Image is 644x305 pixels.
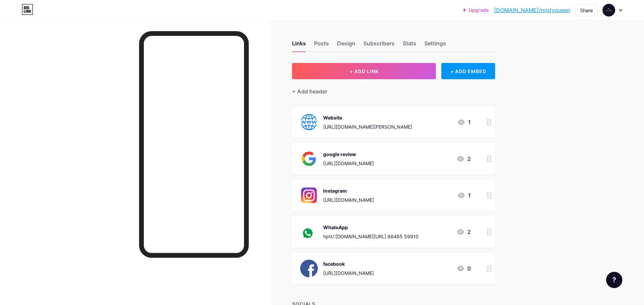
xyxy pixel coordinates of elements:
div: [URL][DOMAIN_NAME] [323,269,374,277]
div: google review [323,151,374,158]
div: Stats [403,39,416,51]
img: google review [300,150,318,168]
div: 2 [457,228,471,236]
div: [URL][DOMAIN_NAME][PERSON_NAME] [323,123,412,130]
img: Instagram [300,187,318,204]
div: + ADD EMBED [441,63,495,79]
div: 0 [457,264,471,273]
div: 1 [457,118,471,126]
span: + ADD LINK [350,68,379,74]
button: + ADD LINK [292,63,436,79]
div: + Add header [292,87,327,95]
div: [URL][DOMAIN_NAME] [323,196,374,203]
div: hptt/:[DOMAIN_NAME][URL] 88485 59910 [323,233,419,240]
img: facebook [300,260,318,277]
div: 1 [457,191,471,199]
div: Website [323,114,412,121]
div: [URL][DOMAIN_NAME] [323,160,374,167]
div: facebook [323,260,374,267]
a: Upgrade [463,7,489,13]
img: Website [300,113,318,131]
img: WhatsApp [300,223,318,241]
div: Posts [314,39,329,51]
div: 2 [457,155,471,163]
div: Subscribers [363,39,395,51]
div: WhatsApp [323,224,419,231]
img: mprauto [602,4,615,17]
div: Instagram [323,187,374,194]
a: [DOMAIN_NAME]/mistyqueen [494,6,570,14]
div: Share [580,7,593,14]
div: Links [292,39,306,51]
div: Settings [424,39,446,51]
div: Design [337,39,355,51]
